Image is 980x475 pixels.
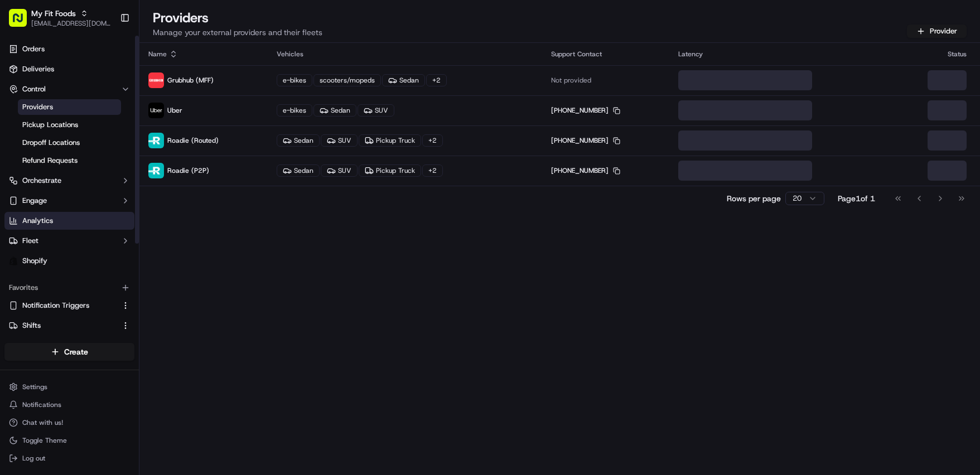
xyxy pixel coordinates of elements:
span: Providers [22,102,53,112]
span: Wisdom [PERSON_NAME] [35,173,119,182]
span: Notification Triggers [22,300,89,311]
span: Notifications [22,400,61,409]
span: Shopify [22,256,47,266]
div: [PHONE_NUMBER] [551,136,620,145]
div: Sedan [277,164,320,177]
button: Provider [907,25,967,38]
img: uber-new-logo.jpeg [148,103,164,118]
span: Orchestrate [22,176,61,186]
span: Engage [22,196,47,206]
span: Deliveries [22,64,54,74]
img: 1736555255976-a54dd68f-1ca7-489b-9aae-adbdc363a1c4 [11,106,31,127]
div: Support Contact [551,50,660,59]
button: Engage [4,192,134,210]
span: Fleet [22,236,38,246]
p: Rows per page [727,193,781,204]
a: Notification Triggers [9,300,117,311]
button: Shifts [4,317,134,335]
p: Manage your external providers and their fleets [153,27,322,38]
div: Start new chat [50,106,183,118]
img: Wisdom Oko [11,162,29,184]
div: Status [899,50,971,59]
span: Uber [167,106,182,115]
span: Not provided [551,76,591,85]
a: Pickup Locations [18,117,121,133]
div: Page 1 of 1 [838,193,875,204]
div: 📗 [11,220,20,229]
span: Create [64,346,88,357]
a: Analytics [4,212,134,230]
span: Log out [22,454,45,463]
span: Settings [22,382,47,391]
a: Powered byPylon [79,246,135,255]
a: 📗Knowledge Base [7,215,90,235]
button: Notifications [4,397,134,413]
div: Sedan [382,74,425,86]
div: Favorites [4,279,134,297]
span: Chat with us! [22,418,63,427]
div: 💻 [94,220,103,229]
div: + 2 [426,74,447,86]
a: Orders [4,40,134,58]
div: Name [148,50,259,59]
a: Dropoff Locations [18,135,121,151]
div: Latency [678,50,882,59]
span: Orders [22,44,45,54]
span: Toggle Theme [22,436,67,445]
button: Toggle Theme [4,433,134,448]
span: • [121,173,125,182]
img: 1736555255976-a54dd68f-1ca7-489b-9aae-adbdc363a1c4 [22,173,31,182]
button: Create [4,343,134,361]
a: 💻API Documentation [90,215,184,235]
button: Start new chat [190,110,203,123]
div: Pickup Truck [359,134,421,147]
div: Sedan [277,134,320,147]
div: + 2 [422,164,443,177]
button: Fleet [4,232,134,250]
span: API Documentation [105,219,179,230]
span: Grubhub (MFF) [167,76,214,85]
div: [PHONE_NUMBER] [551,106,620,115]
div: e-bikes [277,74,312,86]
h1: Providers [153,9,322,27]
button: Chat with us! [4,415,134,430]
a: Providers [18,99,121,115]
div: Past conversations [11,145,75,154]
img: Shopify logo [9,256,18,265]
a: Shopify [4,252,134,270]
button: Settings [4,379,134,395]
span: Shifts [22,321,41,331]
a: Shifts [9,321,117,331]
a: Deliveries [4,60,134,78]
span: Dropoff Locations [22,138,80,148]
span: Control [22,84,46,94]
button: See all [173,143,203,156]
div: SUV [321,164,358,177]
button: Notification Triggers [4,297,134,314]
img: 8571987876998_91fb9ceb93ad5c398215_72.jpg [23,106,44,127]
div: [PHONE_NUMBER] [551,166,620,175]
img: 5e692f75ce7d37001a5d71f1 [148,72,164,88]
span: Pickup Locations [22,120,78,130]
div: We're available if you need us! [50,118,153,127]
img: Nash [11,11,33,33]
button: Orchestrate [4,172,134,190]
input: Got a question? Start typing here... [29,72,201,84]
button: My Fit Foods [31,8,76,19]
div: Sedan [313,104,356,117]
button: Control [4,80,134,98]
img: roadie-logo-v2.jpg [148,163,164,178]
span: Roadie (P2P) [167,166,209,175]
div: e-bikes [277,104,312,117]
div: SUV [358,104,394,117]
img: roadie-logo-v2.jpg [148,133,164,148]
div: SUV [321,134,358,147]
p: Welcome 👋 [11,45,203,62]
span: Refund Requests [22,156,78,166]
button: [EMAIL_ADDRESS][DOMAIN_NAME] [31,19,111,28]
span: [DATE] [127,173,150,182]
span: Knowledge Base [22,219,85,230]
div: + 2 [422,134,443,147]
